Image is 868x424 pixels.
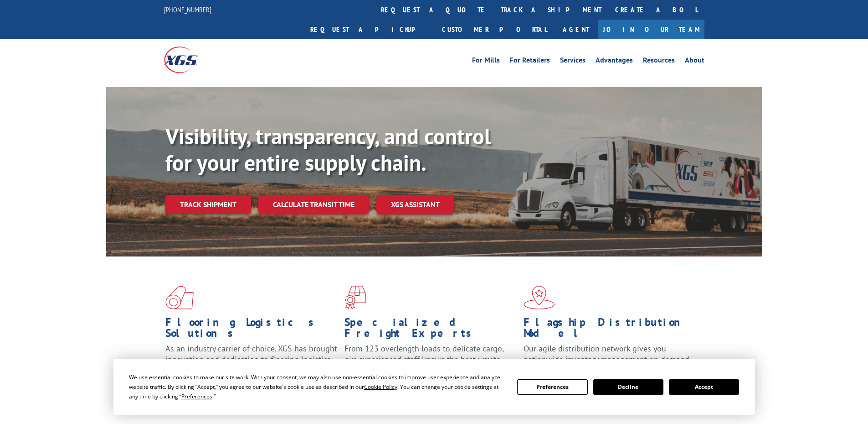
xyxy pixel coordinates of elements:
span: Preferences [181,393,212,400]
p: From 123 overlength loads to delicate cargo, our experienced staff knows the best way to move you... [344,343,517,384]
img: xgs-icon-total-supply-chain-intelligence-red [165,286,194,309]
h1: Flooring Logistics Solutions [165,317,338,343]
a: About [685,57,704,67]
a: Track shipment [165,195,251,214]
a: Services [560,57,586,67]
a: For Mills [472,57,500,67]
h1: Flagship Distribution Model [524,317,696,343]
a: Agent [554,20,598,39]
a: [PHONE_NUMBER] [164,5,211,14]
span: As an industry carrier of choice, XGS has brought innovation and dedication to flooring logistics... [165,343,337,376]
img: xgs-icon-focused-on-flooring-red [344,286,366,309]
button: Accept [669,379,739,395]
img: xgs-icon-flagship-distribution-model-red [524,286,555,309]
a: For Retailers [510,57,550,67]
h1: Specialized Freight Experts [344,317,517,343]
a: Request a pickup [303,20,435,39]
a: Resources [643,57,675,67]
button: Preferences [517,379,587,395]
b: Visibility, transparency, and control for your entire supply chain. [165,122,491,177]
a: Join Our Team [598,20,704,39]
a: Advantages [596,57,633,67]
span: Our agile distribution network gives you nationwide inventory management on demand. [524,343,691,365]
div: Cookie Consent Prompt [113,359,755,415]
div: We use essential cookies to make our site work. With your consent, we may also use non-essential ... [129,372,506,401]
a: Customer Portal [435,20,554,39]
span: Cookie Policy [364,383,397,391]
a: XGS ASSISTANT [376,195,454,215]
a: Calculate transit time [258,195,369,215]
button: Decline [593,379,663,395]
